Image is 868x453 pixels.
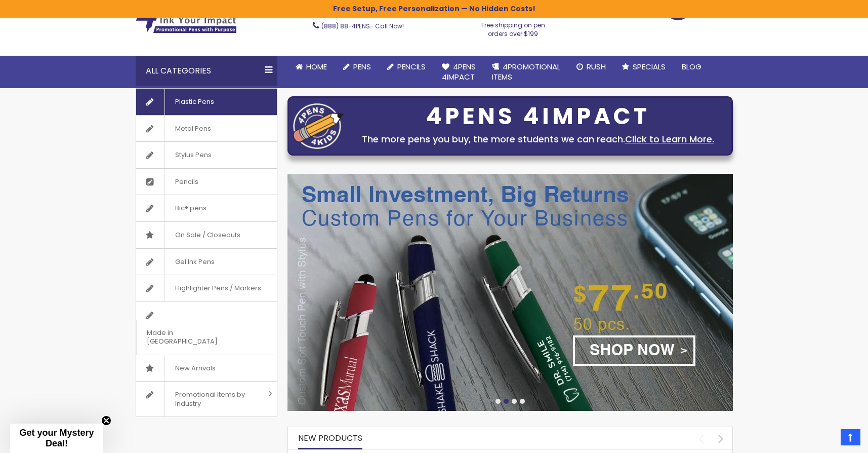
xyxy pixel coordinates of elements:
a: Made in [GEOGRAPHIC_DATA] [136,302,277,355]
a: Pencils [136,169,277,195]
span: - Call Now! [321,22,404,30]
a: Bic® pens [136,195,277,221]
span: Made in [GEOGRAPHIC_DATA] [136,320,252,355]
a: Blog [674,56,710,78]
span: Pencils [164,169,209,195]
div: 4PENS 4IMPACT [349,106,727,127]
a: Rush [568,56,614,78]
a: New Arrivals [136,355,277,382]
span: Metal Pens [164,116,221,142]
span: On Sale / Closeouts [164,222,251,248]
span: Plastic Pens [164,89,224,115]
span: 4Pens 4impact [442,61,476,82]
span: Bic® pens [164,195,217,221]
span: Pencils [397,61,426,72]
a: Home [287,56,335,78]
span: Stylus Pens [164,142,222,168]
a: Gel Ink Pens [136,249,277,275]
a: Pens [335,56,379,78]
a: Click to Learn More. [625,133,714,145]
a: Stylus Pens [136,142,277,168]
span: Pens [353,61,371,72]
img: four_pen_logo.png [293,103,344,149]
span: New Arrivals [164,355,226,382]
span: Blog [682,61,701,72]
img: /custom-soft-touch-pen-metal-barrel.html [287,174,733,411]
button: Close teaser [101,416,111,426]
a: Plastic Pens [136,89,277,115]
span: New Products [298,432,362,444]
a: 4PROMOTIONALITEMS [484,56,568,89]
div: The more pens you buy, the more students we can reach. [349,132,727,146]
div: Get your Mystery Deal!Close teaser [10,424,103,453]
div: All Categories [136,56,277,86]
span: Get your Mystery Deal! [19,428,94,448]
a: (888) 88-4PENS [321,22,370,30]
span: Gel Ink Pens [164,249,225,275]
span: Rush [587,61,606,72]
a: Pencils [379,56,434,78]
a: Highlighter Pens / Markers [136,275,277,301]
span: 4PROMOTIONAL ITEMS [492,61,560,82]
span: Promotional Items by Industry [164,382,265,417]
span: Highlighter Pens / Markers [164,275,271,301]
a: Promotional Items by Industry [136,382,277,417]
iframe: Google Customer Reviews [784,426,868,453]
a: Specials [614,56,674,78]
a: 4Pens4impact [434,56,484,89]
a: On Sale / Closeouts [136,222,277,248]
span: Specials [633,61,666,72]
div: prev [692,430,710,447]
div: Free shipping on pen orders over $199 [471,17,556,37]
span: Home [306,61,327,72]
a: Metal Pens [136,116,277,142]
div: next [712,430,730,447]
